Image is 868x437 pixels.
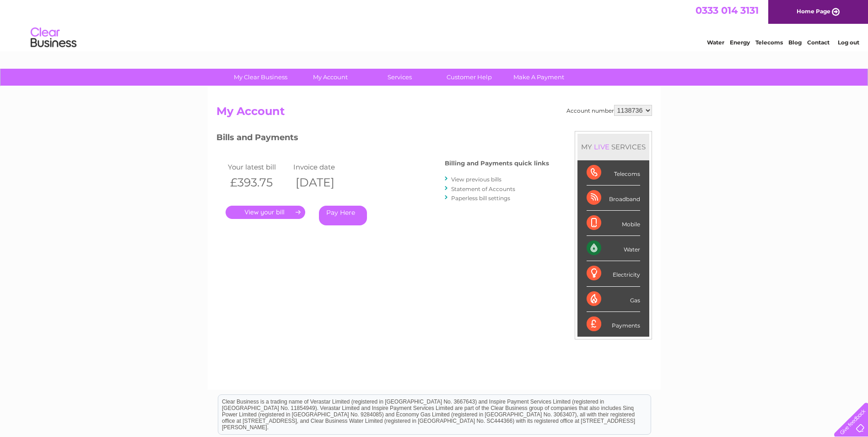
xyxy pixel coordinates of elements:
[838,39,859,46] a: Log out
[226,161,291,173] td: Your latest bill
[587,160,640,186] div: Telecoms
[216,131,549,147] h3: Bills and Payments
[319,206,367,225] a: Pay Here
[445,160,549,167] h4: Billing and Payments quick links
[451,186,515,192] a: Statement of Accounts
[695,5,759,16] a: 0333 014 3131
[592,142,611,151] div: LIVE
[501,69,577,86] a: Make A Payment
[587,186,640,211] div: Broadband
[30,24,77,52] img: logo.png
[291,173,357,192] th: [DATE]
[587,261,640,286] div: Electricity
[226,206,305,219] a: .
[431,69,507,86] a: Customer Help
[216,105,652,122] h2: My Account
[587,236,640,261] div: Water
[755,39,783,46] a: Telecoms
[587,211,640,236] div: Mobile
[451,176,501,183] a: View previous bills
[451,195,510,202] a: Paperless bill settings
[587,287,640,312] div: Gas
[587,312,640,337] div: Payments
[566,105,652,116] div: Account number
[223,69,298,86] a: My Clear Business
[730,39,750,46] a: Energy
[577,134,649,160] div: MY SERVICES
[226,173,291,192] th: £393.75
[292,69,368,86] a: My Account
[788,39,802,46] a: Blog
[218,5,651,44] div: Clear Business is a trading name of Verastar Limited (registered in [GEOGRAPHIC_DATA] No. 3667643...
[707,39,724,46] a: Water
[362,69,437,86] a: Services
[291,161,357,173] td: Invoice date
[807,39,830,46] a: Contact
